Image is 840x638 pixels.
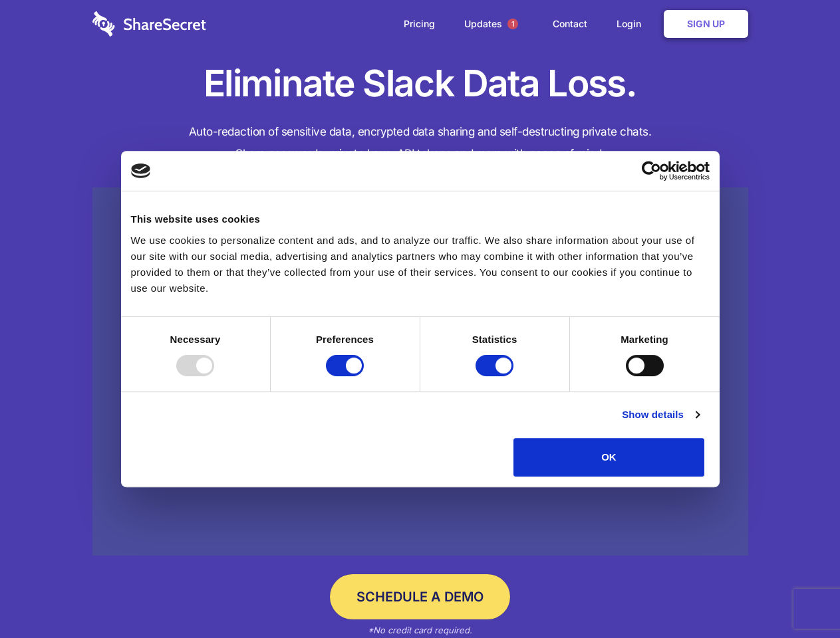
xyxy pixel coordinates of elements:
div: This website uses cookies [131,211,710,227]
em: *No credit card required. [368,625,472,635]
a: Pricing [390,3,448,45]
h4: Auto-redaction of sensitive data, encrypted data sharing and self-destructing private chats. Shar... [92,121,748,165]
img: logo [131,163,151,178]
button: OK [513,438,704,477]
img: logo-wordmark-white-trans-d4663122ce5f474addd5e946df7df03e33cb6a1c49d2221995e7729f52c070b2.svg [92,11,206,37]
span: 1 [507,19,518,29]
a: Sign Up [664,10,748,38]
strong: Marketing [621,334,668,345]
a: Contact [539,3,601,45]
a: Usercentrics Cookiebot - opens in a new window [593,161,710,181]
strong: Statistics [472,334,517,345]
a: Login [603,3,661,45]
a: Schedule a Demo [330,574,510,619]
a: Show details [622,407,699,423]
h1: Eliminate Slack Data Loss. [92,60,748,108]
div: We use cookies to personalize content and ads, and to analyze our traffic. We also share informat... [131,233,710,296]
a: Wistia video thumbnail [92,187,748,556]
strong: Necessary [170,334,221,345]
strong: Preferences [316,334,374,345]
